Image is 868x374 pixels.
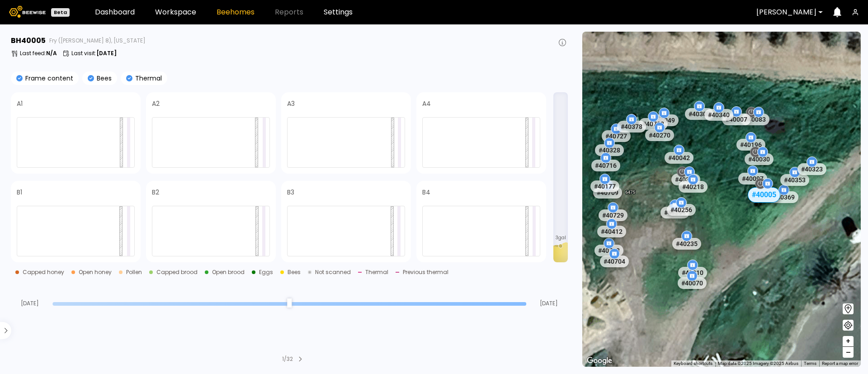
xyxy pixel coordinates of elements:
div: Eggs [259,270,273,275]
div: # 40412 [597,225,626,237]
div: # 40704 [600,255,629,267]
p: Thermal [132,75,162,81]
h4: B2 [152,189,159,195]
div: # 40042 [665,151,693,163]
span: Reports [275,9,303,16]
div: Previous thermal [403,270,448,275]
div: # 40328 [595,144,624,156]
span: + [845,336,851,347]
b: N/A [46,49,57,57]
p: Bees [94,75,112,81]
div: Open honey [79,270,112,275]
h4: A1 [17,100,23,107]
div: Capped brood [156,270,198,275]
div: # 40256 [667,204,696,216]
div: # 40270 [645,129,674,141]
h4: B3 [287,189,294,195]
b: [DATE] [96,49,117,57]
div: # 40716 [591,160,620,171]
div: # 40340 [704,109,733,121]
div: # 40378 [617,121,646,133]
div: # 40729 [599,209,627,221]
div: Beta [51,8,70,17]
div: Capped honey [23,270,64,275]
div: # 40235 [672,237,701,249]
div: # 40728 [594,245,623,256]
a: Dashboard [95,9,135,16]
h4: A4 [422,100,431,107]
div: # 40251 [660,206,689,218]
img: Beewise logo [9,6,46,18]
a: Beehomes [217,9,255,16]
div: Pollen [126,270,142,275]
p: Frame content [23,75,73,81]
button: Keyboard shortcuts [674,360,712,367]
a: Settings [324,9,353,16]
div: # 40007 [722,113,751,125]
h4: B4 [422,189,430,195]
img: Google [585,355,614,367]
div: # 40310 [678,266,707,278]
span: Map data ©2025 Imagery ©2025 Airbus [718,361,798,366]
div: # 40218 [679,181,708,193]
div: # 40369 [769,191,798,203]
span: Fry ([PERSON_NAME] 8), [US_STATE] [49,38,146,43]
h4: A2 [152,100,160,107]
span: [DATE] [11,301,49,306]
div: Not scanned [315,270,351,275]
div: 1 / 32 [282,355,293,363]
div: # 40196 [736,139,765,151]
div: # 40097 [738,172,767,184]
div: # 40709 [593,186,622,198]
div: # 40323 [797,163,826,175]
div: Open brood [212,270,245,275]
h4: B1 [17,189,22,195]
h4: A3 [287,100,295,107]
p: Last visit : [71,51,117,56]
a: Workspace [155,9,196,16]
p: Last feed : [20,51,57,56]
div: # 40030 [745,153,774,165]
span: – [846,347,851,358]
div: Bees [288,270,301,275]
div: # 40083 [741,114,769,125]
div: Thermal [365,270,388,275]
a: Open this area in Google Maps (opens a new window) [585,355,614,367]
div: # 40070 [678,277,707,289]
span: [DATE] [530,301,568,306]
span: 3 gal [556,236,566,240]
button: + [843,336,854,347]
a: Terms (opens in new tab) [804,361,816,366]
div: # 40005 [748,187,780,203]
div: # 40357 [671,173,700,185]
div: # 40353 [780,174,809,185]
div: # 40177 [590,180,619,192]
h3: BH 40005 [11,37,46,44]
div: # 40708 [639,118,668,130]
a: Report a map error [822,361,858,366]
div: # 40727 [602,130,631,142]
button: – [843,347,854,358]
div: # 40302 [685,108,714,120]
